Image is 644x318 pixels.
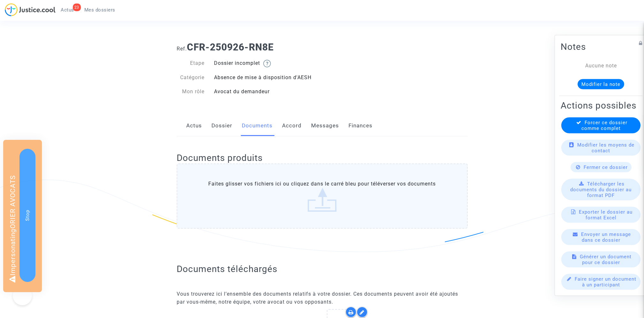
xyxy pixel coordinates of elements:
div: Impersonating [3,140,42,292]
span: Actus [61,7,74,13]
iframe: Help Scout Beacon - Open [13,286,32,305]
h2: Documents téléchargés [177,263,468,275]
img: jc-logo.svg [5,3,56,16]
span: Exporter le dossier au format Excel [579,209,632,221]
span: Télécharger les documents du dossier au format PDF [570,181,632,198]
div: Etape [172,59,210,67]
img: help.svg [263,60,271,67]
span: Stop [25,210,30,221]
b: CFR-250926-RN8E [187,42,274,53]
span: Mes dossiers [84,7,115,13]
div: Mon rôle [172,88,210,95]
button: Stop [19,149,35,282]
a: Accord [282,115,302,136]
span: Vous trouverez ici l’ensemble des documents relatifs à votre dossier. Ces documents peuvent avoir... [177,291,458,305]
a: Finances [349,115,372,136]
button: Modifier la note [578,79,624,89]
div: Catégorie [172,74,210,81]
div: Avocat du demandeur [209,88,322,95]
a: Documents [242,115,272,136]
span: Ref. [177,46,187,52]
div: Absence de mise à disposition d'AESH [209,74,322,81]
a: Actus [186,115,202,136]
a: Dossier [211,115,232,136]
span: Fermer ce dossier [584,164,628,170]
div: 23 [73,4,81,11]
h2: Actions possibles [561,100,641,111]
span: Envoyer un message dans ce dossier [581,231,631,243]
span: Faire signer un document à un participant [575,276,636,288]
h2: Notes [561,41,641,52]
div: Dossier incomplet [209,59,322,67]
h2: Documents produits [177,152,468,163]
div: Aucune note [570,62,632,70]
a: 23Actus [56,5,79,15]
a: Messages [311,115,339,136]
a: Mes dossiers [79,5,120,15]
span: Modifier les moyens de contact [577,142,634,154]
span: Forcer ce dossier comme complet [581,120,627,131]
span: Générer un document pour ce dossier [580,254,632,265]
